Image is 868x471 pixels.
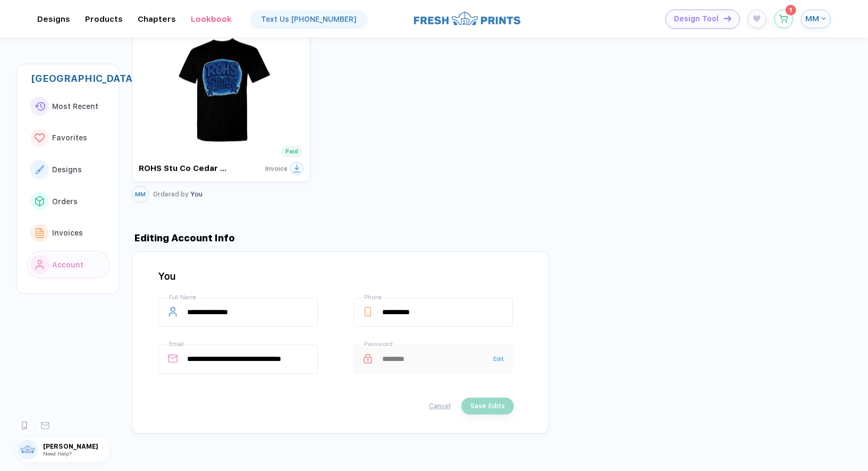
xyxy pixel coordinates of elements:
[139,164,227,173] div: ROHS Stu Co Cedar point shirts
[265,165,288,173] span: Invoice
[85,14,123,24] div: ProductsToggle dropdown menu
[191,14,232,24] div: LookbookToggle dropdown menu chapters
[52,102,98,111] span: Most Recent
[35,165,44,173] img: link to icon
[414,10,520,27] img: logo
[52,165,82,174] span: Designs
[52,197,78,206] span: Orders
[285,148,298,155] div: Paid
[162,23,281,148] img: 1745628913816mbqsr_nt_front.jpeg
[135,191,146,198] span: MM
[35,133,45,142] img: link to icon
[132,4,310,203] div: ROHS Stu Co Cedar point shirtsPaidInvoiceMMOrdered by You
[250,11,367,28] a: Text Us [PHONE_NUMBER]
[27,124,110,152] button: link to iconFavorites
[158,271,514,282] div: You
[27,251,110,279] button: link to iconAccount
[801,10,831,28] button: MM
[27,156,110,183] button: link to iconDesigns
[132,232,868,243] div: Editing Account Info
[724,15,731,21] img: icon
[153,191,189,198] span: Ordered by
[132,186,149,203] button: MM
[36,228,44,238] img: link to icon
[37,14,70,24] div: DesignsToggle dropdown menu
[261,15,357,23] div: Text Us [PHONE_NUMBER]
[31,73,110,84] div: Royal Oak High School StuCo
[485,344,513,374] button: Edit
[789,7,792,13] span: 1
[43,450,72,457] span: Need Help?
[43,443,109,450] span: [PERSON_NAME]
[153,191,203,198] div: You
[27,188,110,215] button: link to iconOrders
[786,5,796,15] sup: 1
[52,133,87,142] span: Favorites
[35,196,44,206] img: link to icon
[35,102,45,111] img: link to icon
[494,356,504,363] span: Edit
[27,92,110,120] button: link to iconMost Recent
[27,219,110,247] button: link to iconInvoices
[674,14,719,23] span: Design Tool
[52,229,83,237] span: Invoices
[191,14,232,24] div: Lookbook
[18,440,38,460] img: user profile
[665,10,740,29] button: Design Toolicon
[52,260,83,269] span: Account
[429,402,451,410] button: Cancel
[805,14,819,23] span: MM
[138,14,176,24] div: ChaptersToggle dropdown menu chapters
[36,260,44,270] img: link to icon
